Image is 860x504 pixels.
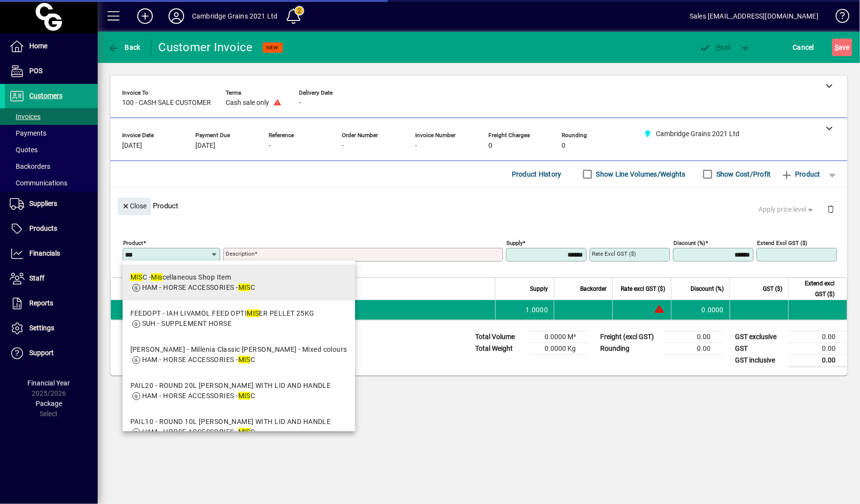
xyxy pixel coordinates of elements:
[29,92,63,100] span: Customers
[5,125,98,141] a: Payments
[123,409,355,445] mat-option: PAIL10 - ROUND 10L PAIL WITH LID AND HANDLE
[621,283,665,294] span: Rate excl GST ($)
[562,142,566,150] span: 0
[118,198,151,215] button: Close
[5,141,98,158] a: Quotes
[142,283,255,291] span: HAM - HORSE ACCESSORIES - C
[714,169,771,179] label: Show Cost/Profit
[115,202,153,210] app-page-header-button: Close
[10,113,41,121] span: Invoices
[122,198,147,214] span: Close
[791,39,817,56] button: Cancel
[730,354,789,366] td: GST inclusive
[123,301,355,337] mat-option: FEEDOPT - IAH LIVAMOL FEED OPTIMISER PELLET 25KG
[5,175,98,191] a: Communications
[755,201,819,218] button: Apply price level
[730,343,789,354] td: GST
[5,316,98,341] a: Settings
[105,39,143,56] button: Back
[142,356,255,363] span: HAM - HORSE ACCESSORIES - C
[5,341,98,365] a: Support
[238,428,251,436] em: MIS
[592,250,636,257] mat-label: Rate excl GST ($)
[195,142,215,150] span: [DATE]
[691,283,724,294] span: Discount (%)
[5,192,98,216] a: Suppliers
[142,428,255,436] span: HAM - HORSE ACCESSORIES - C
[110,188,847,223] div: Product
[5,59,98,83] a: POS
[29,200,57,207] span: Suppliers
[795,278,835,300] span: Extend excl GST ($)
[123,337,355,373] mat-option: Rakes - Millenia Classic Rakes - Mixed colours
[819,204,842,213] app-page-header-button: Delete
[5,108,98,125] a: Invoices
[122,99,211,107] span: 100 - CASH SALE CUSTOMER
[580,283,607,294] span: Backorder
[36,400,62,407] span: Package
[819,198,842,221] button: Delete
[161,7,192,25] button: Profile
[192,8,277,24] div: Cambridge Grains 2021 Ltd
[130,417,331,427] div: PAIL10 - ROUND 10L [PERSON_NAME] WITH LID AND HANDLE
[789,354,847,366] td: 0.00
[530,283,548,294] span: Supply
[29,249,60,257] span: Financials
[508,165,566,183] button: Product History
[529,331,587,343] td: 0.0000 M³
[5,242,98,266] a: Financials
[828,2,848,34] a: Knowledge Base
[5,34,98,59] a: Home
[594,169,686,179] label: Show Line Volumes/Weights
[342,142,344,150] span: -
[29,42,47,50] span: Home
[130,381,331,391] div: PAIL20 - ROUND 20L [PERSON_NAME] WITH LID AND HANDLE
[29,274,44,282] span: Staff
[130,273,143,281] em: MIS
[159,40,253,55] div: Customer Invoice
[142,320,232,327] span: SUH - SUPPLEMENT HORSE
[299,99,301,107] span: -
[506,239,523,246] mat-label: Supply
[835,40,850,55] span: ave
[5,291,98,316] a: Reports
[526,305,548,315] span: 1.0000
[29,67,42,75] span: POS
[5,217,98,241] a: Products
[673,239,705,246] mat-label: Discount (%)
[5,266,98,291] a: Staff
[151,273,162,281] em: Mis
[238,392,251,400] em: MIS
[832,39,852,56] button: Save
[10,162,50,170] span: Backorders
[238,356,251,363] em: MIS
[29,299,53,307] span: Reports
[10,179,67,187] span: Communications
[122,142,142,150] span: [DATE]
[29,324,54,332] span: Settings
[488,142,492,150] span: 0
[789,343,847,354] td: 0.00
[757,239,807,246] mat-label: Extend excl GST ($)
[98,39,151,56] app-page-header-button: Back
[130,308,315,319] div: FEEDOPT - IAH LIVAMOL FEED OPTI ER PELLET 25KG
[226,250,254,257] mat-label: Description
[269,142,271,150] span: -
[129,7,161,25] button: Add
[789,331,847,343] td: 0.00
[595,343,664,354] td: Rounding
[29,224,57,232] span: Products
[730,331,789,343] td: GST exclusive
[664,343,722,354] td: 0.00
[108,43,141,51] span: Back
[28,379,70,387] span: Financial Year
[415,142,417,150] span: -
[123,239,143,246] mat-label: Product
[130,344,347,355] div: [PERSON_NAME] - Millenia Classic [PERSON_NAME] - Mixed colours
[716,43,721,51] span: P
[759,204,816,215] span: Apply price level
[699,43,731,51] span: ost
[671,300,730,320] td: 0.0000
[29,349,54,357] span: Support
[238,283,251,291] em: MIS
